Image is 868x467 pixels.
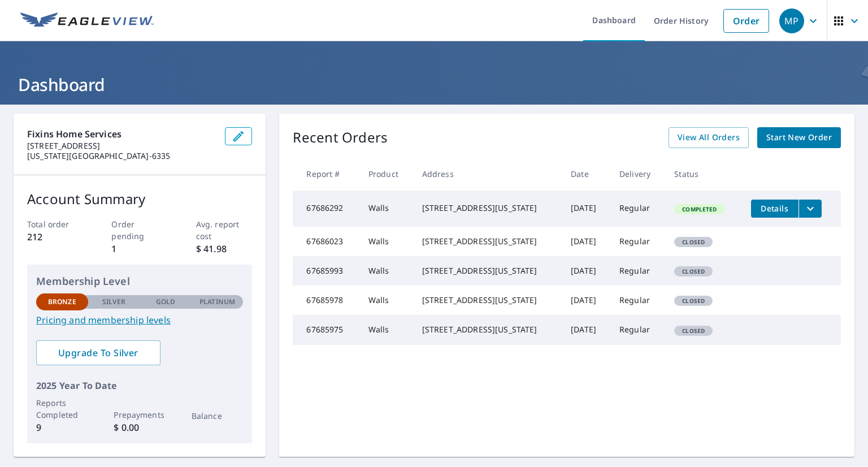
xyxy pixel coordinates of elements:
td: Walls [359,227,413,256]
a: Upgrade To Silver [36,340,160,365]
div: [STREET_ADDRESS][US_STATE] [422,202,553,214]
p: 212 [27,230,84,244]
th: Report # [293,157,359,191]
th: Date [562,157,610,191]
span: Closed [675,297,711,305]
td: [DATE] [562,315,610,344]
span: Closed [675,238,711,246]
p: Total order [27,218,84,230]
span: Closed [675,267,711,275]
td: Regular [610,315,665,344]
td: 67685975 [293,315,359,344]
p: 9 [36,421,88,434]
td: Walls [359,191,413,227]
p: $ 0.00 [114,421,166,434]
div: [STREET_ADDRESS][US_STATE] [422,236,553,247]
td: Regular [610,191,665,227]
span: View All Orders [678,131,740,145]
td: Walls [359,315,413,344]
p: Platinum [199,297,235,307]
p: Order pending [111,218,168,242]
p: Fixins Home Services [27,127,216,141]
p: [STREET_ADDRESS] [27,141,216,151]
td: Walls [359,286,413,315]
span: Start New Order [766,131,832,145]
span: Completed [675,205,723,213]
div: MP [779,8,804,33]
p: Recent Orders [293,127,388,148]
p: 2025 Year To Date [36,379,243,392]
p: Gold [156,297,175,307]
a: View All Orders [669,127,749,148]
p: Account Summary [27,189,252,209]
button: filesDropdownBtn-67686292 [798,200,822,218]
p: Reports Completed [36,397,88,421]
td: [DATE] [562,256,610,286]
th: Address [413,157,562,191]
p: Bronze [48,297,76,307]
img: EV Logo [20,12,154,29]
td: [DATE] [562,191,610,227]
td: Regular [610,227,665,256]
p: $ 41.98 [196,242,253,256]
p: Balance [192,410,244,422]
p: Prepayments [114,409,166,421]
span: Details [758,203,792,214]
div: [STREET_ADDRESS][US_STATE] [422,265,553,276]
p: Membership Level [36,274,243,289]
th: Product [359,157,413,191]
th: Delivery [610,157,665,191]
span: Upgrade To Silver [45,347,151,359]
h1: Dashboard [14,73,854,96]
td: Regular [610,256,665,286]
td: 67686023 [293,227,359,256]
div: [STREET_ADDRESS][US_STATE] [422,295,553,306]
div: [STREET_ADDRESS][US_STATE] [422,324,553,335]
td: 67686292 [293,191,359,227]
a: Pricing and membership levels [36,313,243,327]
p: [US_STATE][GEOGRAPHIC_DATA]-6335 [27,151,216,161]
p: 1 [111,242,168,256]
p: Avg. report cost [196,218,253,242]
td: [DATE] [562,227,610,256]
p: Silver [102,297,126,307]
span: Closed [675,327,711,335]
td: 67685993 [293,256,359,286]
td: [DATE] [562,286,610,315]
td: Walls [359,256,413,286]
td: 67685978 [293,286,359,315]
th: Status [665,157,741,191]
a: Start New Order [757,127,841,148]
td: Regular [610,286,665,315]
a: Order [723,9,769,33]
button: detailsBtn-67686292 [751,200,798,218]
